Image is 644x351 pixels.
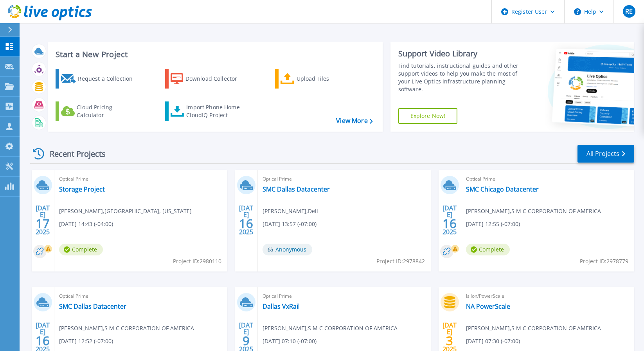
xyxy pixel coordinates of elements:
a: NA PowerScale [466,302,510,310]
a: SMC Dallas Datacenter [59,302,126,310]
div: [DATE] 2025 [35,206,50,234]
span: 17 [36,220,50,227]
a: Upload Files [275,69,362,89]
span: [PERSON_NAME] , [GEOGRAPHIC_DATA], [US_STATE] [59,207,192,215]
span: 3 [446,337,453,344]
span: 9 [243,337,250,344]
span: [DATE] 14:43 (-04:00) [59,220,113,228]
span: 16 [443,220,457,227]
div: Import Phone Home CloudIQ Project [186,103,247,119]
a: Storage Project [59,185,105,193]
div: [DATE] 2025 [442,206,457,234]
span: Complete [466,244,510,255]
a: Dallas VxRail [263,302,300,310]
div: Support Video Library [398,49,522,59]
span: RE [625,8,633,14]
a: View More [336,117,372,125]
span: Optical Prime [466,175,630,183]
div: Request a Collection [78,71,140,87]
a: SMC Chicago Datacenter [466,185,539,193]
span: Optical Prime [59,175,223,183]
div: Download Collector [185,71,248,87]
a: SMC Dallas Datacenter [263,185,330,193]
span: [DATE] 07:30 (-07:00) [466,337,520,346]
div: Recent Projects [30,144,116,163]
span: Optical Prime [263,292,426,300]
div: [DATE] 2025 [239,206,254,234]
div: Find tutorials, instructional guides and other support videos to help you make the most of your L... [398,62,522,93]
span: Complete [59,244,103,255]
h3: Start a New Project [56,50,372,59]
div: Upload Files [297,71,359,87]
span: 16 [239,220,253,227]
span: Optical Prime [59,292,223,300]
a: Request a Collection [56,69,143,89]
span: Project ID: 2980110 [173,257,221,266]
span: Project ID: 2978779 [580,257,628,266]
span: Anonymous [263,244,312,255]
div: Cloud Pricing Calculator [77,103,139,119]
span: [DATE] 07:10 (-07:00) [263,337,317,346]
span: Isilon/PowerScale [466,292,630,300]
span: [PERSON_NAME] , S M C CORPORATION OF AMERICA [59,324,194,333]
span: Optical Prime [263,175,426,183]
span: [DATE] 13:57 (-07:00) [263,220,317,228]
span: [DATE] 12:55 (-07:00) [466,220,520,228]
span: [PERSON_NAME] , Dell [263,207,318,215]
a: Explore Now! [398,108,458,124]
a: Download Collector [165,69,252,89]
span: Project ID: 2978842 [376,257,425,266]
span: [PERSON_NAME] , S M C CORPORATION OF AMERICA [466,324,601,333]
a: All Projects [577,145,634,163]
a: Cloud Pricing Calculator [56,101,143,121]
span: [PERSON_NAME] , S M C CORPORATION OF AMERICA [263,324,398,333]
span: 16 [36,337,50,344]
span: [DATE] 12:52 (-07:00) [59,337,113,346]
span: [PERSON_NAME] , S M C CORPORATION OF AMERICA [466,207,601,215]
